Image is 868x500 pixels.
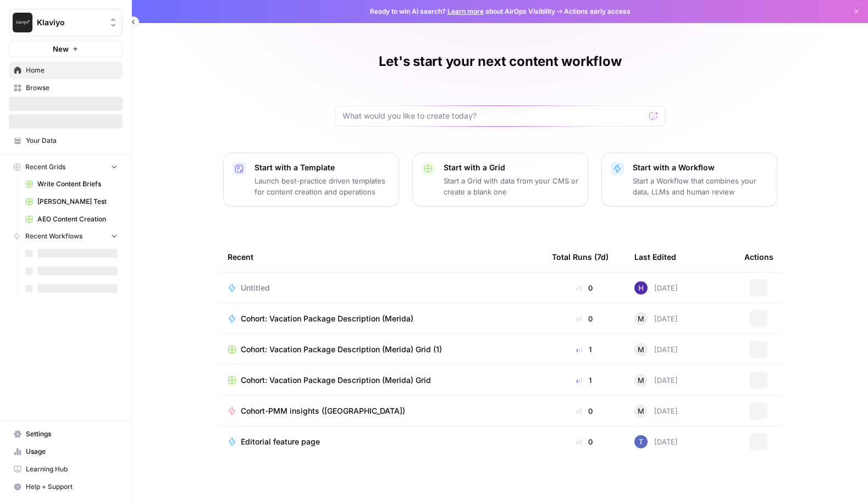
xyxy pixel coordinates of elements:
button: Workspace: Klaviyo [9,9,123,36]
span: M [638,344,644,355]
a: Cohort: Vacation Package Description (Merida) [228,313,534,324]
div: Actions [744,242,773,272]
span: Cohort: Vacation Package Description (Merida) Grid (1) [241,344,442,355]
a: Your Data [9,132,123,149]
span: Cohort: Vacation Package Description (Merida) [241,313,413,324]
div: 1 [552,344,617,355]
span: Klaviyo [37,17,103,28]
a: Untitled [228,282,534,293]
div: [DATE] [634,343,678,356]
p: Start with a Workflow [633,162,768,173]
span: Recent Workflows [25,231,82,241]
div: Last Edited [634,242,676,272]
div: 1 [552,375,617,386]
span: Actions early access [564,7,631,16]
a: [PERSON_NAME] Test [20,193,123,210]
span: Recent Grids [25,162,65,172]
img: Klaviyo Logo [13,13,32,32]
span: Write Content Briefs [37,179,118,189]
a: Write Content Briefs [20,175,123,193]
a: Cohort: Vacation Package Description (Merida) Grid (1) [228,344,534,355]
div: [DATE] [634,312,678,325]
button: Start with a TemplateLaunch best-practice driven templates for content creation and operations [223,153,399,207]
span: Editorial feature page [241,436,320,447]
p: Launch best-practice driven templates for content creation and operations [255,175,390,197]
a: Cohort-PMM insights ([GEOGRAPHIC_DATA]) [228,405,534,416]
p: Start with a Grid [444,162,579,173]
span: M [638,313,644,324]
span: Browse [26,83,118,93]
button: New [9,41,123,57]
span: Cohort: Vacation Package Description (Merida) Grid [241,375,431,386]
span: AEO Content Creation [37,214,118,224]
a: Cohort: Vacation Package Description (Merida) Grid [228,375,534,386]
div: 0 [552,313,617,324]
p: Start with a Template [255,162,390,173]
a: Browse [9,79,123,97]
span: Learning Hub [26,464,118,474]
button: Help + Support [9,478,123,496]
span: M [638,405,644,416]
h1: Let's start your next content workflow [379,53,622,70]
p: Start a Workflow that combines your data, LLMs and human review [633,175,768,197]
div: 0 [552,405,617,416]
span: Home [26,65,118,75]
span: Untitled [241,282,270,293]
a: Learn more [447,7,484,15]
a: Usage [9,443,123,460]
div: [DATE] [634,435,678,448]
div: [DATE] [634,374,678,387]
button: Start with a GridStart a Grid with data from your CMS or create a blank one [412,153,588,207]
button: Recent Grids [9,159,123,175]
button: Start with a WorkflowStart a Workflow that combines your data, LLMs and human review [601,153,777,207]
a: AEO Content Creation [20,210,123,228]
a: Home [9,62,123,79]
div: Total Runs (7d) [552,242,609,272]
div: [DATE] [634,404,678,418]
span: Your Data [26,136,118,146]
a: Learning Hub [9,460,123,478]
img: x8yczxid6s1iziywf4pp8m9fenlh [634,435,648,448]
button: Recent Workflows [9,228,123,245]
input: What would you like to create today? [342,110,645,121]
span: New [53,43,69,54]
div: 0 [552,282,617,293]
a: Settings [9,425,123,443]
p: Start a Grid with data from your CMS or create a blank one [444,175,579,197]
div: 0 [552,436,617,447]
div: Recent [228,242,534,272]
span: [PERSON_NAME] Test [37,197,118,207]
span: Ready to win AI search? about AirOps Visibility [370,7,555,16]
span: M [638,375,644,386]
img: 7x3txdm7apl8fqboswhylmazuiig [634,281,648,295]
span: Usage [26,447,118,457]
span: Help + Support [26,482,118,492]
div: [DATE] [634,281,678,295]
span: Cohort-PMM insights ([GEOGRAPHIC_DATA]) [241,405,405,416]
span: Settings [26,429,118,439]
a: Editorial feature page [228,436,534,447]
